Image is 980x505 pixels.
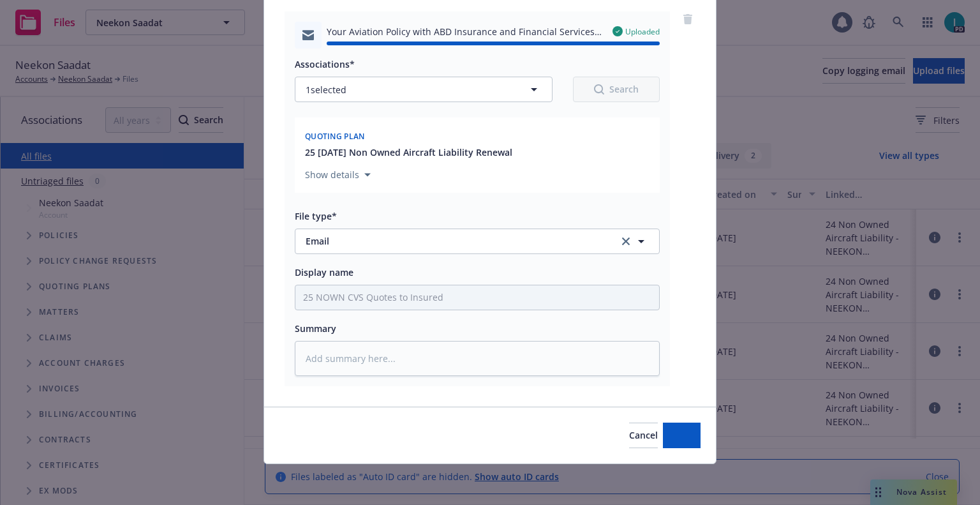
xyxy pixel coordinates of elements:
button: Emailclear selection [295,229,660,254]
input: Add display name here... [295,285,659,310]
button: Show details [300,167,376,183]
a: remove [680,11,695,27]
button: 25 [DATE] Non Owned Aircraft Liability Renewal [305,146,512,159]
span: Cancel [629,429,658,441]
a: clear selection [618,234,634,249]
button: 1selected [295,77,553,102]
span: Summary [295,322,336,335]
span: Display name [295,266,353,278]
button: Add files [663,423,701,448]
span: Uploaded [625,26,660,37]
span: Associations* [295,58,355,70]
span: Add files [663,429,701,441]
span: Quoting plan [305,131,365,142]
span: Your Aviation Policy with ABD Insurance and Financial Services_ Inc_ DBA Newfront Insurance Servi... [327,25,602,38]
span: Email [306,234,601,248]
button: Cancel [629,423,658,448]
span: File type* [295,210,337,222]
span: 1 selected [306,83,346,96]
